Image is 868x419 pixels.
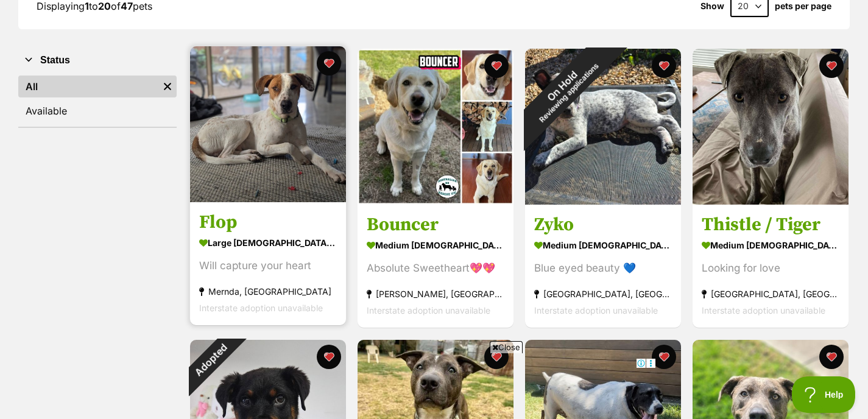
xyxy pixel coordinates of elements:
iframe: Help Scout Beacon - Open [792,376,856,413]
div: Mernda, [GEOGRAPHIC_DATA] [199,284,337,300]
button: favourite [652,345,676,369]
button: favourite [317,51,341,76]
button: Status [18,52,177,68]
iframe: Advertisement [213,358,656,413]
button: favourite [484,54,509,78]
span: Interstate adoption unavailable [199,303,323,314]
a: Flop large [DEMOGRAPHIC_DATA] Dog Will capture your heart Mernda, [GEOGRAPHIC_DATA] Interstate ad... [190,202,346,326]
div: Blue eyed beauty 💙 [534,261,672,277]
div: Absolute Sweetheart💖💖 [367,261,504,277]
img: Bouncer [358,49,513,205]
div: medium [DEMOGRAPHIC_DATA] Dog [367,237,504,255]
div: Status [18,73,177,127]
span: Close [490,341,523,353]
div: [GEOGRAPHIC_DATA], [GEOGRAPHIC_DATA] [534,286,672,303]
button: favourite [819,54,844,78]
a: Available [18,100,177,122]
div: medium [DEMOGRAPHIC_DATA] Dog [534,237,672,255]
div: Adopted [174,324,247,396]
h3: Thistle / Tiger [702,214,839,237]
div: Will capture your heart [199,258,337,275]
h3: Flop [199,211,337,234]
div: Looking for love [702,261,839,277]
div: medium [DEMOGRAPHIC_DATA] Dog [702,237,839,255]
div: On Hold [498,22,633,157]
a: On HoldReviewing applications [525,195,681,207]
img: Flop [190,46,346,202]
div: large [DEMOGRAPHIC_DATA] Dog [199,234,337,252]
span: Interstate adoption unavailable [534,306,658,316]
a: Thistle / Tiger medium [DEMOGRAPHIC_DATA] Dog Looking for love [GEOGRAPHIC_DATA], [GEOGRAPHIC_DAT... [693,205,849,328]
img: Thistle / Tiger [693,49,849,205]
a: Zyko medium [DEMOGRAPHIC_DATA] Dog Blue eyed beauty 💙 [GEOGRAPHIC_DATA], [GEOGRAPHIC_DATA] Inters... [525,205,681,328]
label: pets per page [775,1,831,11]
a: Bouncer medium [DEMOGRAPHIC_DATA] Dog Absolute Sweetheart💖💖 [PERSON_NAME], [GEOGRAPHIC_DATA] Inte... [358,205,513,328]
a: All [18,76,158,97]
a: Remove filter [158,76,177,97]
button: favourite [652,54,676,78]
button: favourite [819,345,844,369]
div: [PERSON_NAME], [GEOGRAPHIC_DATA] [367,286,504,303]
span: Reviewing applications [538,62,601,124]
h3: Zyko [534,214,672,237]
span: Interstate adoption unavailable [367,306,490,316]
h3: Bouncer [367,214,504,237]
button: favourite [317,345,341,369]
span: Show [700,1,724,11]
span: Interstate adoption unavailable [702,306,825,316]
div: [GEOGRAPHIC_DATA], [GEOGRAPHIC_DATA] [702,286,839,303]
